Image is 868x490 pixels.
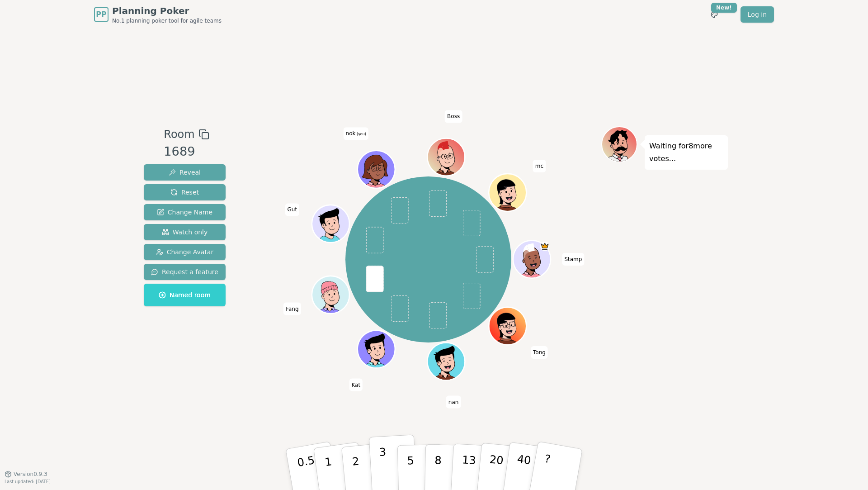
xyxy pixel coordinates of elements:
span: No.1 planning poker tool for agile teams [112,17,222,24]
span: Click to change your name [562,253,584,266]
div: 1689 [164,143,209,161]
span: Click to change your name [445,110,462,123]
button: Watch only [144,224,226,240]
div: New! [711,3,737,13]
button: Reset [144,184,226,200]
span: PP [96,9,106,20]
a: Log in [741,6,774,23]
span: Stamp is the host [540,242,550,251]
span: (you) [355,133,366,137]
span: Reveal [169,168,201,177]
span: Click to change your name [446,396,461,409]
button: Click to change your avatar [359,152,394,187]
button: Named room [144,284,226,306]
span: Change Avatar [156,247,214,257]
p: Waiting for 8 more votes... [649,140,723,165]
button: Reveal [144,164,226,181]
span: Click to change your name [531,346,548,359]
button: Version0.9.3 [5,471,47,478]
span: Planning Poker [112,5,222,17]
span: Click to change your name [285,204,300,216]
span: Click to change your name [344,128,368,140]
span: Request a feature [151,267,218,276]
button: Change Avatar [144,244,226,260]
span: Watch only [162,228,208,237]
button: Change Name [144,204,226,220]
span: Room [164,126,194,143]
span: Click to change your name [533,160,546,172]
span: Version 0.9.3 [14,471,47,478]
a: PPPlanning PokerNo.1 planning poker tool for agile teams [94,5,222,24]
span: Click to change your name [283,303,301,315]
span: Change Name [157,208,212,217]
span: Named room [159,290,211,300]
span: Click to change your name [349,379,363,391]
button: Request a feature [144,264,226,280]
button: New! [706,6,722,23]
span: Reset [170,188,199,197]
span: Last updated: [DATE] [5,479,51,484]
